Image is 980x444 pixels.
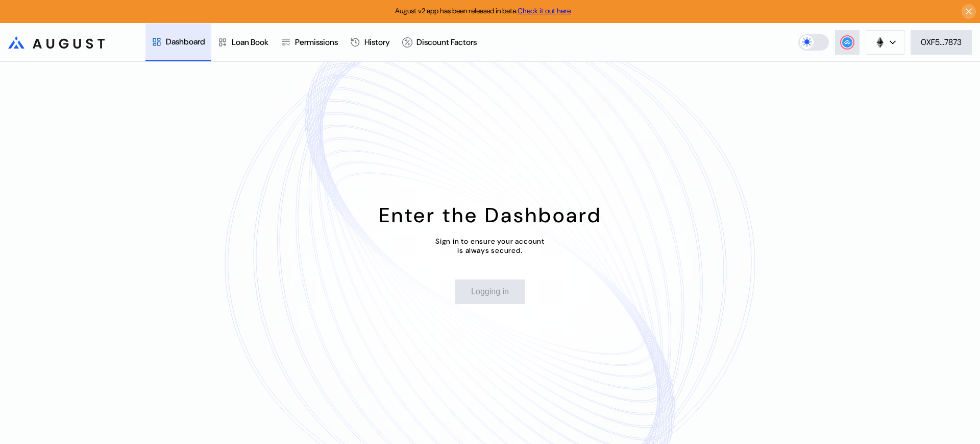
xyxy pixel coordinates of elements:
span: August v2 app has been released in beta. [395,6,571,15]
div: Discount Factors [416,37,477,48]
a: Loan Book [211,24,275,61]
a: Discount Factors [396,24,483,61]
div: Loan Book [232,37,268,48]
div: Permissions [295,37,338,48]
div: 0XF5...7873 [921,37,962,48]
a: History [344,24,396,61]
button: Logging in [455,279,525,304]
button: 0XF5...7873 [911,30,972,55]
div: Enter the Dashboard [379,202,602,228]
button: chain logo [866,30,904,55]
a: Permissions [275,24,344,61]
div: History [364,37,390,48]
div: Dashboard [166,36,205,47]
div: Sign in to ensure your account is always secured. [435,237,545,255]
a: Dashboard [145,24,211,61]
img: chain logo [874,37,886,48]
a: Check it out here [518,6,571,15]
